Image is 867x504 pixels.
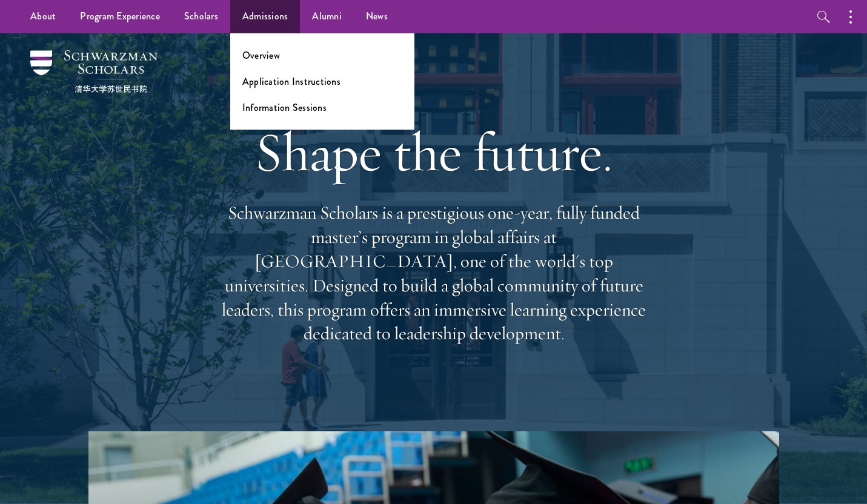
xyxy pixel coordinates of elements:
img: Schwarzman Scholars [30,50,158,93]
h1: Shape the future. [216,118,652,186]
a: Overview [242,48,280,62]
p: Schwarzman Scholars is a prestigious one-year, fully funded master’s program in global affairs at... [216,201,652,346]
a: Application Instructions [242,75,340,88]
a: Information Sessions [242,101,327,114]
